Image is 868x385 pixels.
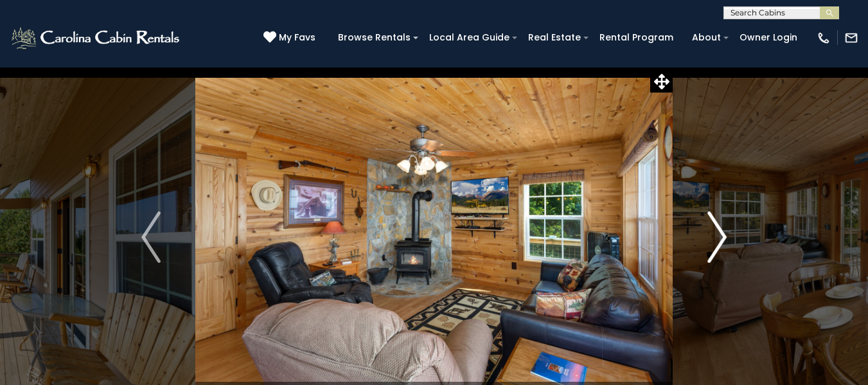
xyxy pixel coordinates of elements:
a: About [686,28,727,48]
a: Real Estate [522,28,587,48]
a: Browse Rentals [332,28,417,48]
img: White-1-2.png [10,25,183,51]
a: Local Area Guide [423,28,516,48]
a: Owner Login [733,28,804,48]
img: phone-regular-white.png [817,31,831,45]
span: My Favs [279,31,315,44]
img: arrow [707,211,727,263]
a: Rental Program [593,28,680,48]
img: mail-regular-white.png [844,31,858,45]
a: My Favs [263,31,319,45]
img: arrow [141,211,161,263]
